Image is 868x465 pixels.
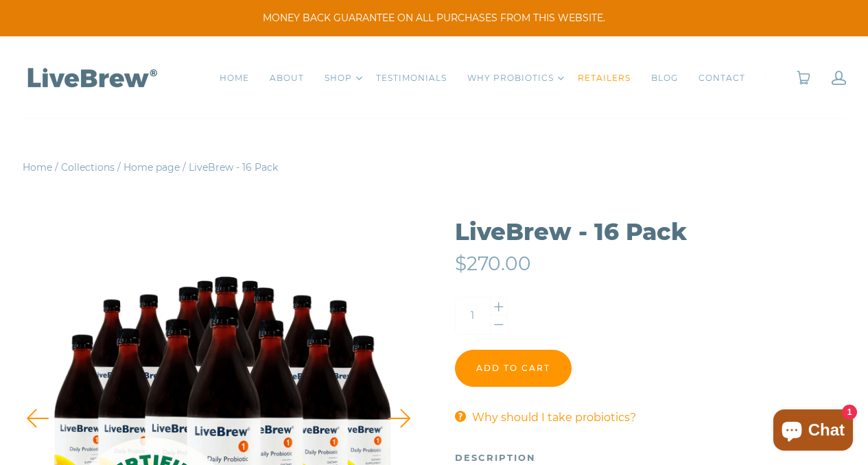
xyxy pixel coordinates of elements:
[467,71,554,85] a: WHY PROBIOTICS
[270,71,304,85] a: ABOUT
[472,411,636,424] span: Why should I take probiotics?
[55,161,58,174] span: /
[23,161,52,174] a: Home
[23,65,160,89] img: LiveBrew
[456,298,490,334] input: Quantity
[578,71,631,85] a: RETAILERS
[651,71,678,85] a: BLOG
[189,161,278,174] span: LiveBrew - 16 Pack
[769,409,857,454] inbox-online-store-chat: Shopify online store chat
[325,71,352,85] a: SHOP
[117,161,121,174] span: /
[124,161,180,174] a: Home page
[699,71,745,85] a: CONTACT
[455,217,852,247] h1: LiveBrew - 16 Pack
[61,161,115,174] a: Collections
[220,71,249,85] a: HOME
[376,71,447,85] a: TESTIMONIALS
[21,11,847,25] span: MONEY BACK GUARANTEE ON ALL PURCHASES FROM THIS WEBSITE.
[455,252,531,275] span: $270.00
[472,409,636,427] a: Why should I take probiotics?
[455,350,572,387] input: Add to cart
[183,161,186,174] span: /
